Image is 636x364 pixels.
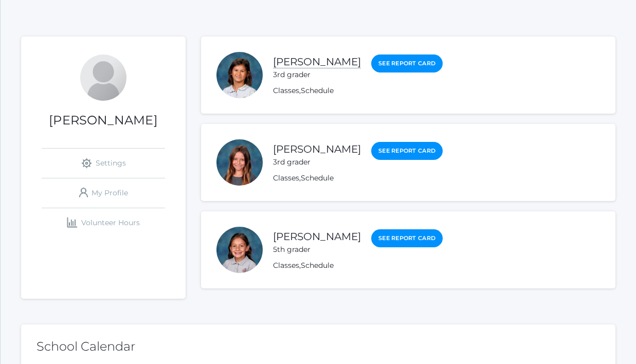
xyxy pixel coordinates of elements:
a: Schedule [301,173,334,183]
h2: School Calendar [37,340,600,353]
div: 3rd grader [273,69,361,80]
a: [PERSON_NAME] [273,56,361,68]
a: See Report Card [371,229,443,247]
div: , [273,85,443,96]
div: Adella Ewing [216,52,263,98]
div: Esperanza Ewing [216,227,263,273]
a: Classes [273,173,299,183]
div: , [273,173,443,184]
a: Volunteer Hours [42,208,165,238]
a: See Report Card [371,54,443,72]
div: 5th grader [273,244,361,255]
div: Evangeline Ewing [216,139,263,186]
div: 3rd grader [273,157,361,168]
h1: [PERSON_NAME] [21,114,186,127]
a: Schedule [301,86,334,95]
a: Classes [273,86,299,95]
div: Laura Ewing [80,54,126,101]
a: See Report Card [371,142,443,160]
a: Settings [42,149,165,178]
a: [PERSON_NAME] [273,143,361,155]
a: My Profile [42,178,165,208]
a: Classes [273,261,299,270]
div: , [273,260,443,271]
a: [PERSON_NAME] [273,230,361,243]
a: Schedule [301,261,334,270]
